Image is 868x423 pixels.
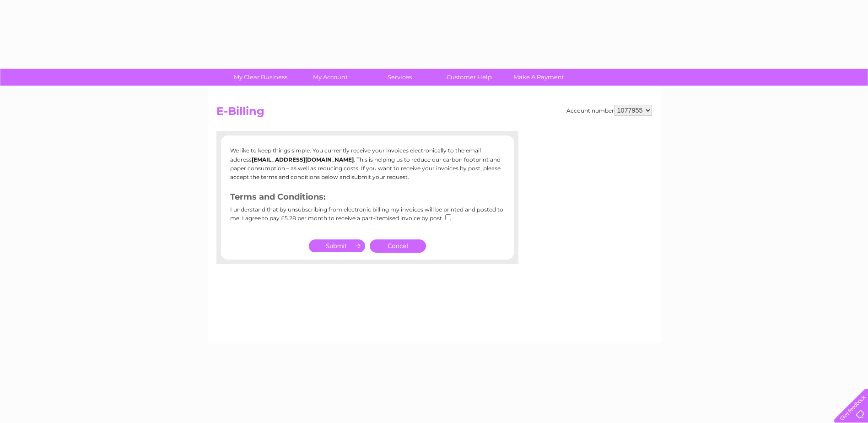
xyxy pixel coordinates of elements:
[230,146,505,181] p: We like to keep things simple. You currently receive your invoices electronically to the email ad...
[501,69,577,86] a: Make A Payment
[223,69,298,86] a: My Clear Business
[292,69,368,86] a: My Account
[362,69,437,86] a: Services
[431,69,507,86] a: Customer Help
[252,156,354,163] b: [EMAIL_ADDRESS][DOMAIN_NAME]
[370,239,426,253] a: Cancel
[216,105,652,122] h2: E-Billing
[230,206,505,228] div: I understand that by unsubscribing from electronic billing my invoices will be printed and posted...
[566,105,652,116] div: Account number
[230,190,505,206] h3: Terms and Conditions:
[309,239,365,252] input: Submit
